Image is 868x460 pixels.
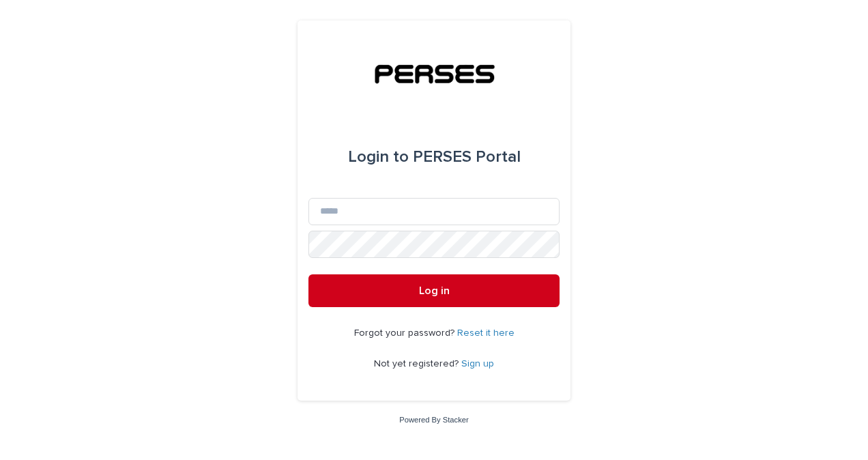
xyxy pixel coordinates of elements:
a: Powered By Stacker [399,416,468,424]
a: Reset it here [457,328,515,338]
span: Log in [419,285,450,296]
span: Forgot your password? [354,328,457,338]
div: PERSES Portal [348,138,521,176]
a: Sign up [461,359,494,369]
span: Login to [348,149,409,165]
img: tSkXltGzRgGXHrgo7SoP [360,53,508,94]
button: Log in [308,274,560,307]
span: Not yet registered? [374,359,461,369]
